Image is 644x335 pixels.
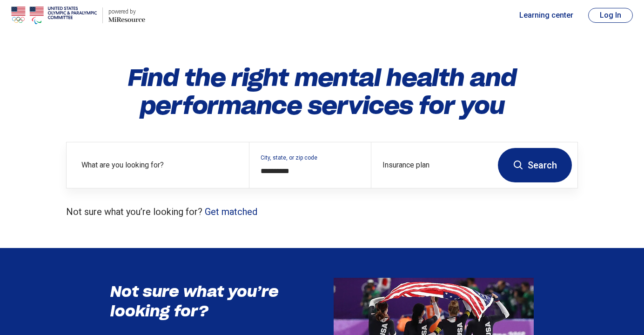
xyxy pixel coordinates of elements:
[519,10,573,21] a: Learning center
[66,205,578,218] p: Not sure what you’re looking for?
[81,160,238,171] label: What are you looking for?
[588,8,633,23] button: Log In
[498,148,572,182] button: Search
[205,206,257,217] a: Get matched
[66,64,578,120] h1: Find the right mental health and performance services for you
[110,282,296,321] h3: Not sure what you’re looking for?
[11,4,145,27] a: USOPCpowered by
[108,7,145,16] div: powered by
[11,4,97,27] img: USOPC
